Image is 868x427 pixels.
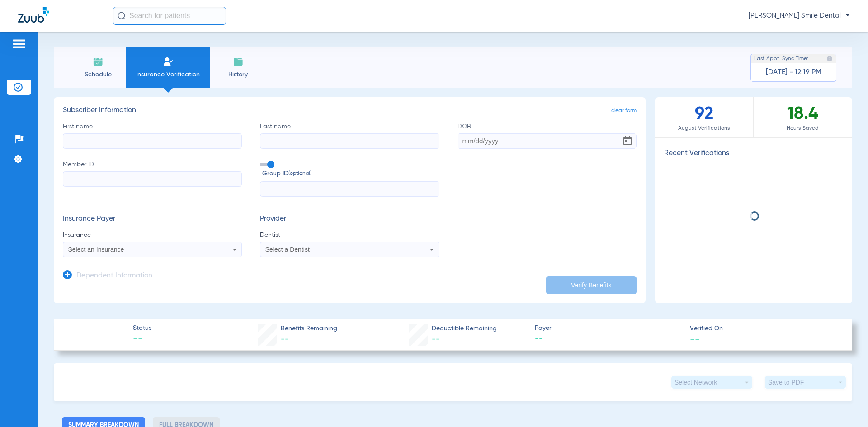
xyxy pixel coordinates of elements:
[63,215,242,224] h3: Insurance Payer
[76,70,119,79] span: Schedule
[754,97,852,137] div: 18.4
[163,56,174,67] img: Manual Insurance Verification
[281,335,289,343] span: --
[63,160,242,197] label: Member ID
[133,333,151,346] span: --
[766,68,821,77] span: [DATE] - 12:19 PM
[18,7,49,23] img: Zuub Logo
[655,149,852,158] h3: Recent Verifications
[260,230,439,239] span: Dentist
[288,169,311,178] small: (optional)
[618,132,637,150] button: Open calendar
[68,246,124,253] span: Select an Insurance
[63,133,242,149] input: First name
[611,106,637,115] span: clear form
[546,276,637,294] button: Verify Benefits
[690,324,837,333] span: Verified On
[754,124,852,133] span: Hours Saved
[260,133,439,149] input: Last name
[749,11,850,20] span: [PERSON_NAME] Smile Dental
[432,335,440,343] span: --
[93,56,104,67] img: Schedule
[655,124,753,133] span: August Verifications
[690,334,700,344] span: --
[535,333,682,345] span: --
[113,7,226,25] input: Search for patients
[262,169,439,178] span: Group ID
[63,122,242,149] label: First name
[655,97,754,137] div: 92
[458,122,637,149] label: DOB
[233,56,244,67] img: History
[63,106,637,115] h3: Subscriber Information
[217,70,259,79] span: History
[535,324,682,333] span: Payer
[432,324,497,333] span: Deductible Remaining
[260,215,439,224] h3: Provider
[76,272,152,281] h3: Dependent Information
[281,324,337,333] span: Benefits Remaining
[12,38,26,49] img: hamburger-icon
[118,12,126,20] img: Search Icon
[63,230,242,239] span: Insurance
[754,54,808,63] span: Last Appt. Sync Time:
[265,246,310,253] span: Select a Dentist
[63,171,242,187] input: Member ID
[826,56,833,62] img: last sync help info
[458,133,637,149] input: DOBOpen calendar
[133,324,151,333] span: Status
[260,122,439,149] label: Last name
[133,70,203,79] span: Insurance Verification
